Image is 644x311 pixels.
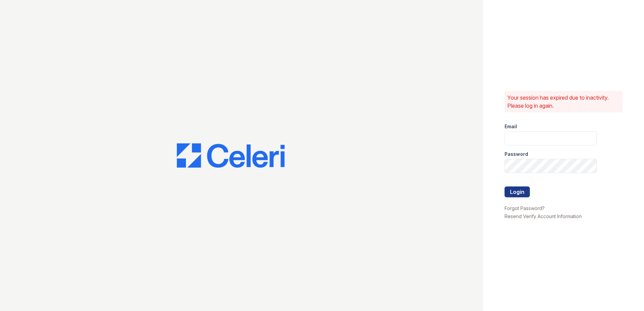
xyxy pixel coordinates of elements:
[505,213,582,219] a: Resend Verify Account Information
[507,94,620,110] p: Your session has expired due to inactivity. Please log in again.
[177,143,285,168] img: CE_Logo_Blue-a8612792a0a2168367f1c8372b55b34899dd931a85d93a1a3d3e32e68fde9ad4.png
[505,205,545,211] a: Forgot Password?
[505,186,530,197] button: Login
[505,123,517,130] label: Email
[505,151,528,158] label: Password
